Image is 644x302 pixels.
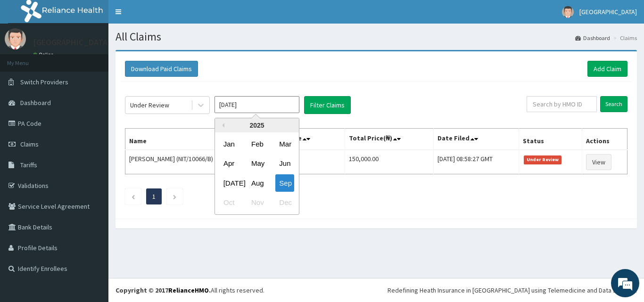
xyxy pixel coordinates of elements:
div: month 2025-09 [215,134,299,212]
button: Download Paid Claims [125,61,198,77]
img: User Image [562,6,574,18]
div: Redefining Heath Insurance in [GEOGRAPHIC_DATA] using Telemedicine and Data Science! [388,286,637,295]
img: User Image [5,28,26,49]
div: Choose July 2025 [220,174,239,192]
span: Tariffs [20,161,37,169]
div: Under Review [130,100,169,110]
footer: All rights reserved. [108,278,644,302]
a: Add Claim [587,61,627,77]
span: [GEOGRAPHIC_DATA] [579,8,637,16]
a: Previous page [131,192,135,201]
a: Next page [173,192,177,201]
th: Date Filed [433,129,519,150]
div: 2025 [215,118,299,132]
a: View [586,154,611,170]
span: Switch Providers [20,78,68,86]
th: Status [519,129,582,150]
a: Page 1 is your current page [152,192,156,201]
div: Choose March 2025 [275,135,294,153]
input: Select Month and Year [215,96,299,113]
button: Filter Claims [304,96,351,114]
div: Choose May 2025 [248,155,266,172]
a: Online [33,51,56,58]
input: Search [600,96,627,112]
li: Claims [611,34,637,42]
input: Search by HMO ID [527,96,597,112]
div: Minimize live chat window [155,5,177,27]
td: [DATE] 08:58:27 GMT [433,150,519,174]
span: Dashboard [20,98,51,107]
span: Claims [20,140,39,148]
th: Name [125,129,249,150]
div: Chat with us now [49,53,158,65]
h1: All Claims [116,31,637,43]
a: Dashboard [575,34,610,42]
div: Choose September 2025 [275,174,294,192]
span: We're online! [55,91,130,186]
textarea: Type your message and hit 'Enter' [5,202,180,235]
td: 150,000.00 [345,150,433,174]
a: RelianceHMO [168,286,209,294]
div: Choose January 2025 [220,135,239,153]
td: [PERSON_NAME] (NIT/10066/B) [125,150,249,174]
th: Total Price(₦) [345,129,433,150]
img: d_794563401_company_1708531726252_794563401 [17,47,38,71]
strong: Copyright © 2017 . [116,286,211,294]
p: [GEOGRAPHIC_DATA] [33,38,111,47]
span: Under Review [524,155,562,164]
div: Choose June 2025 [275,155,294,172]
div: Choose February 2025 [248,135,266,153]
button: Previous Year [220,123,224,128]
div: Choose August 2025 [248,174,266,192]
div: Choose April 2025 [220,155,239,172]
th: Actions [582,129,627,150]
